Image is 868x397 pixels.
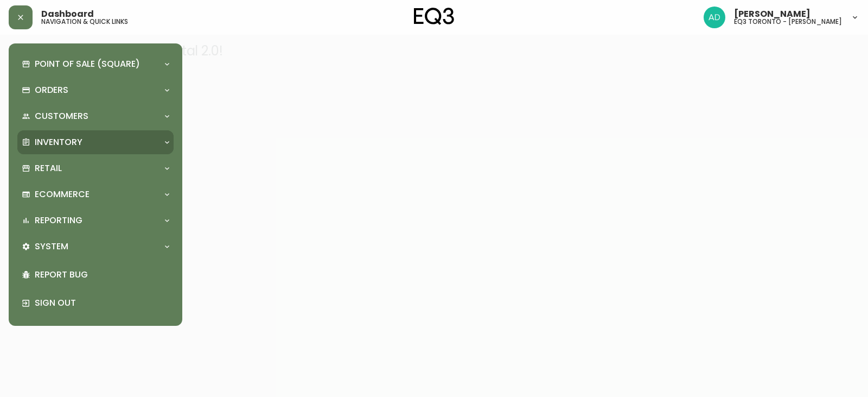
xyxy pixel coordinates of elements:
[734,10,810,18] span: [PERSON_NAME]
[35,58,140,70] p: Point of Sale (Square)
[17,289,174,317] div: Sign Out
[35,241,68,253] p: System
[35,136,82,148] p: Inventory
[41,10,94,18] span: Dashboard
[35,188,90,200] p: Ecommerce
[414,8,454,25] img: logo
[35,110,88,122] p: Customers
[17,182,174,206] div: Ecommerce
[35,297,169,309] p: Sign Out
[35,215,82,226] p: Reporting
[17,235,174,259] div: System
[17,261,174,289] div: Report Bug
[35,162,62,174] p: Retail
[17,130,174,154] div: Inventory
[704,7,725,28] img: 5042b7eed22bbf7d2bc86013784b9872
[17,209,174,232] div: Reporting
[17,78,174,102] div: Orders
[35,84,68,96] p: Orders
[17,52,174,76] div: Point of Sale (Square)
[41,18,128,25] h5: navigation & quick links
[17,104,174,128] div: Customers
[35,269,169,281] p: Report Bug
[734,18,842,25] h5: eq3 toronto - [PERSON_NAME]
[17,156,174,180] div: Retail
